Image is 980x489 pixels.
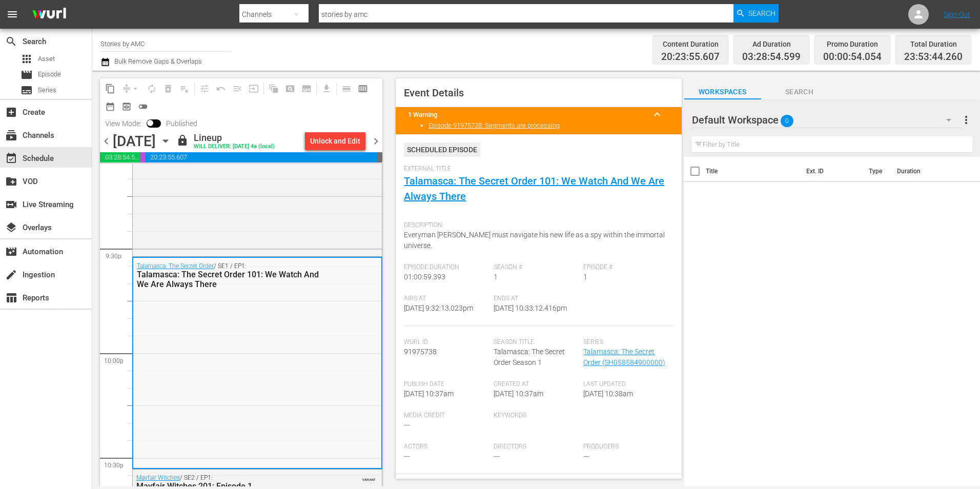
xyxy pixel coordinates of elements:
[583,380,668,389] span: Last Updated
[404,348,437,356] span: 91975738
[105,84,115,94] span: content_copy
[355,80,371,97] span: Week Calendar View
[404,443,488,451] span: Actors
[494,263,578,272] span: Season #
[583,338,668,347] span: Series
[583,348,665,366] a: Talamasca: The Secret Order (SH058584900000)
[960,114,972,126] span: more_vert
[651,108,663,120] span: keyboard_arrow_up
[494,348,565,366] span: Talamasca: The Secret Order Season 1
[404,221,668,230] span: Description:
[38,85,56,95] span: Series
[944,10,970,18] a: Sign Out
[494,443,578,451] span: Directors
[118,80,144,97] span: Remove Gaps & Overlaps
[305,132,365,150] button: Unlock and Edit
[583,452,589,460] span: ---
[135,98,151,115] span: 24 hours Lineup View is OFF
[404,412,488,420] span: Media Credit
[5,292,17,304] span: Reports
[136,474,180,481] a: Mayfair Witches
[5,246,17,258] span: Automation
[706,157,801,186] th: Title
[583,390,633,398] span: [DATE] 10:38am
[5,198,17,211] span: Live Streaming
[100,135,113,148] span: chevron_left
[494,304,567,312] span: [DATE] 10:33:12.416pm
[315,78,335,98] span: Download as CSV
[298,80,315,97] span: Create Series Block
[113,57,202,65] span: Bulk Remove Gaps & Overlaps
[145,152,378,162] span: 20:23:55.607
[823,51,882,63] span: 00:00:54.054
[25,3,74,27] img: ans4CAIJ8jUAAAAAAAAAAAAAAAAAAAAAAAAgQb4GAAAAAAAAAAAAAAAAAAAAAAAAJMjXAAAAAAAAAAAAAAAAAAAAAAAAgAT5G...
[362,473,376,481] span: VARIANT
[404,421,410,429] span: ---
[5,175,17,188] span: VOD
[102,98,118,115] span: Month Calendar View
[102,80,118,97] span: Copy Lineup
[137,262,328,289] div: / SE1 / EP1:
[404,263,488,272] span: Episode Duration
[38,69,61,79] span: Episode
[684,86,761,98] span: Workspaces
[404,273,445,281] span: 01:00:59.393
[144,80,160,97] span: Loop Content
[5,35,17,48] span: Search
[100,152,140,162] span: 03:28:54.599
[282,80,298,97] span: Create Search Block
[213,80,229,97] span: Revert to Primary Episode
[742,51,801,63] span: 03:28:54.599
[761,86,838,98] span: Search
[428,121,560,129] a: Episode 91975738: Segments are processing
[137,270,328,289] div: Talamasca: The Secret Order 101: We Watch And We Are Always There
[733,4,779,23] button: Search
[742,37,801,51] div: Ad Duration
[138,101,148,112] span: toggle_off
[891,157,952,186] th: Duration
[494,452,500,460] span: ---
[404,87,464,99] span: Event Details
[494,295,578,303] span: Ends At
[21,69,33,81] span: Episode
[645,102,669,127] button: keyboard_arrow_up
[147,119,154,127] span: Toggle to switch from Published to Draft view.
[194,132,275,144] div: Lineup
[748,4,775,23] span: Search
[100,119,147,128] span: View Mode:
[404,295,488,303] span: Airs At
[38,54,55,64] span: Asset
[21,84,33,96] span: Series
[781,110,793,132] span: 0
[5,221,17,234] span: Overlays
[262,78,282,98] span: Refresh All Search Blocks
[21,53,33,65] span: Asset
[404,231,665,250] span: Everyman [PERSON_NAME] must navigate his new life as a spy within the immortal universe.
[904,37,963,51] div: Total Duration
[246,80,262,97] span: Update Metadata from Key Asset
[823,37,882,51] div: Promo Duration
[118,98,135,115] span: View Backup
[494,273,498,281] span: 1
[408,111,644,118] title: 1 Warning
[404,142,480,157] div: Scheduled Episode
[583,263,668,272] span: Episode #
[161,119,202,128] span: Published
[113,133,156,150] div: [DATE]
[692,106,961,134] div: Default Workspace
[5,269,17,281] span: Ingestion
[960,108,972,132] button: more_vert
[404,338,488,347] span: Wurl Id
[105,101,115,112] span: date_range_outlined
[404,390,454,398] span: [DATE] 10:37am
[358,84,368,94] span: calendar_view_week_outlined
[194,144,275,150] div: WILL DELIVER: [DATE] 4a (local)
[137,262,214,270] a: Talamasca: The Secret Order
[404,175,664,202] a: Talamasca: The Secret Order 101: We Watch And We Are Always There
[160,80,176,97] span: Select an event to delete
[5,152,17,165] span: Schedule
[661,51,720,63] span: 20:23:55.607
[583,273,587,281] span: 1
[494,412,578,420] span: Keywords
[121,101,132,112] span: preview_outlined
